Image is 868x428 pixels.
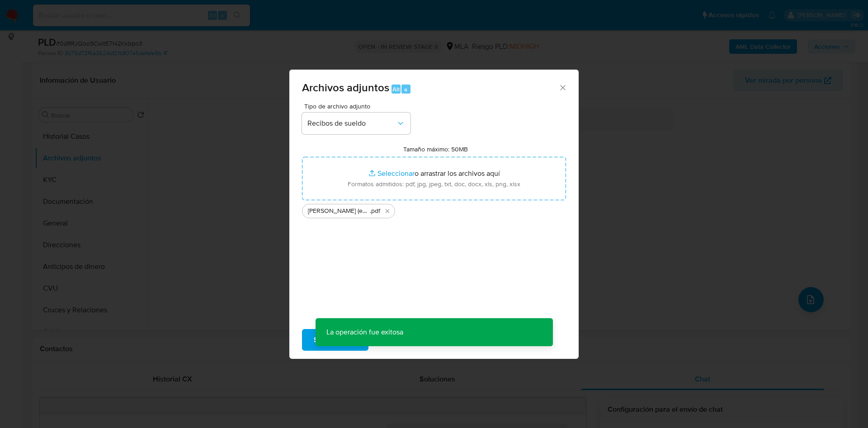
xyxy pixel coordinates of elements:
[382,206,393,216] button: Eliminar Adrian Emilio Soro (esposo) - CUIT 20244581774.pdf
[304,103,413,109] span: Tipo de archivo adjunto
[302,329,368,351] button: Subir archivo
[316,318,414,346] p: La operación fue exitosa
[370,207,380,216] span: .pdf
[302,200,566,218] ul: Archivos seleccionados
[403,145,468,153] label: Tamaño máximo: 50MB
[392,85,400,94] span: Alt
[314,330,357,350] span: Subir archivo
[307,119,396,128] span: Recibos de sueldo
[384,330,413,350] span: Cancelar
[302,113,410,134] button: Recibos de sueldo
[302,80,389,95] span: Archivos adjuntos
[308,207,370,216] span: [PERSON_NAME] (esposo) - CUIT 20244581774
[558,83,566,91] button: Cerrar
[404,85,407,94] span: a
